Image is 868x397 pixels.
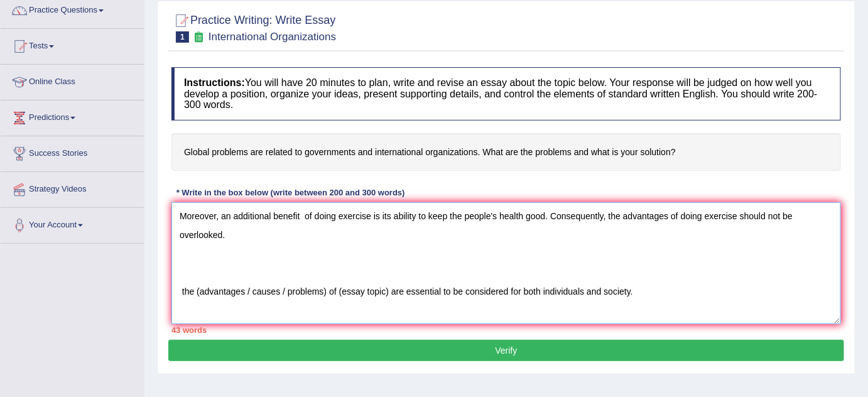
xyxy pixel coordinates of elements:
div: * Write in the box below (write between 200 and 300 words) [171,187,410,198]
b: Instructions: [184,77,245,88]
a: Success Stories [1,136,144,168]
a: Tests [1,29,144,60]
small: Exam occurring question [192,31,205,43]
small: International Organizations [209,31,336,43]
h2: Practice Writing: Write Essay [171,11,336,43]
a: Your Account [1,208,144,239]
span: 1 [176,31,189,43]
a: Strategy Videos [1,172,144,204]
a: Predictions [1,101,144,132]
a: Online Class [1,65,144,96]
h4: Global problems are related to governments and international organizations. What are the problems... [171,133,841,171]
div: 43 words [171,324,841,336]
button: Verify [168,340,844,361]
h4: You will have 20 minutes to plan, write and revise an essay about the topic below. Your response ... [171,67,841,121]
